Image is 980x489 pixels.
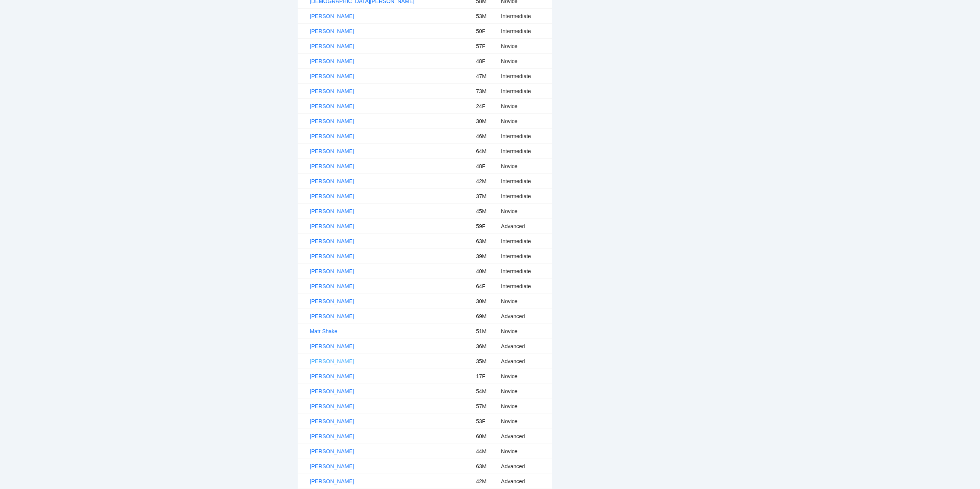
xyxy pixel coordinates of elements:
[473,459,498,474] td: 63M
[473,69,498,84] td: 47M
[473,474,498,489] td: 42M
[498,39,552,54] td: Novice
[310,448,354,454] a: [PERSON_NAME]
[310,88,354,94] a: [PERSON_NAME]
[473,354,498,369] td: 35M
[473,279,498,294] td: 64F
[498,114,552,129] td: Novice
[310,328,338,334] a: Matr Shake
[498,369,552,384] td: Novice
[498,99,552,114] td: Novice
[473,219,498,234] td: 59F
[473,99,498,114] td: 24F
[310,463,354,469] a: [PERSON_NAME]
[473,444,498,459] td: 44M
[498,309,552,324] td: Advanced
[473,264,498,279] td: 40M
[498,204,552,219] td: Novice
[498,219,552,234] td: Advanced
[498,354,552,369] td: Advanced
[473,159,498,174] td: 48F
[498,69,552,84] td: Intermediate
[498,189,552,204] td: Intermediate
[310,418,354,424] a: [PERSON_NAME]
[473,84,498,99] td: 73M
[498,399,552,414] td: Novice
[473,144,498,159] td: 64M
[310,148,354,154] a: [PERSON_NAME]
[498,444,552,459] td: Novice
[473,414,498,429] td: 53F
[310,268,354,274] a: [PERSON_NAME]
[498,294,552,309] td: Novice
[473,114,498,129] td: 30M
[498,384,552,399] td: Novice
[498,234,552,249] td: Intermediate
[310,193,354,199] a: [PERSON_NAME]
[473,249,498,264] td: 39M
[473,174,498,189] td: 42M
[473,189,498,204] td: 37M
[498,84,552,99] td: Intermediate
[310,208,354,214] a: [PERSON_NAME]
[310,58,354,64] a: [PERSON_NAME]
[498,159,552,174] td: Novice
[310,343,354,349] a: [PERSON_NAME]
[310,133,354,139] a: [PERSON_NAME]
[310,13,354,19] a: [PERSON_NAME]
[498,324,552,339] td: Novice
[498,414,552,429] td: Novice
[498,174,552,189] td: Intermediate
[498,24,552,39] td: Intermediate
[498,129,552,144] td: Intermediate
[473,429,498,444] td: 60M
[498,279,552,294] td: Intermediate
[310,163,354,169] a: [PERSON_NAME]
[498,429,552,444] td: Advanced
[310,403,354,409] a: [PERSON_NAME]
[310,253,354,259] a: [PERSON_NAME]
[498,459,552,474] td: Advanced
[473,309,498,324] td: 69M
[498,54,552,69] td: Novice
[473,399,498,414] td: 57M
[473,9,498,24] td: 53M
[473,339,498,354] td: 36M
[310,358,354,364] a: [PERSON_NAME]
[473,324,498,339] td: 51M
[498,144,552,159] td: Intermediate
[310,73,354,79] a: [PERSON_NAME]
[310,478,354,484] a: [PERSON_NAME]
[310,178,354,184] a: [PERSON_NAME]
[498,474,552,489] td: Advanced
[498,249,552,264] td: Intermediate
[473,384,498,399] td: 54M
[310,388,354,394] a: [PERSON_NAME]
[310,43,354,49] a: [PERSON_NAME]
[310,373,354,379] a: [PERSON_NAME]
[473,369,498,384] td: 17F
[310,238,354,244] a: [PERSON_NAME]
[310,103,354,109] a: [PERSON_NAME]
[310,433,354,439] a: [PERSON_NAME]
[498,9,552,24] td: Intermediate
[473,54,498,69] td: 48F
[310,28,354,34] a: [PERSON_NAME]
[310,283,354,289] a: [PERSON_NAME]
[473,204,498,219] td: 45M
[473,234,498,249] td: 63M
[310,313,354,319] a: [PERSON_NAME]
[498,339,552,354] td: Advanced
[310,298,354,304] a: [PERSON_NAME]
[473,129,498,144] td: 46M
[473,24,498,39] td: 50F
[310,118,354,124] a: [PERSON_NAME]
[310,223,354,229] a: [PERSON_NAME]
[498,264,552,279] td: Intermediate
[473,39,498,54] td: 57F
[473,294,498,309] td: 30M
